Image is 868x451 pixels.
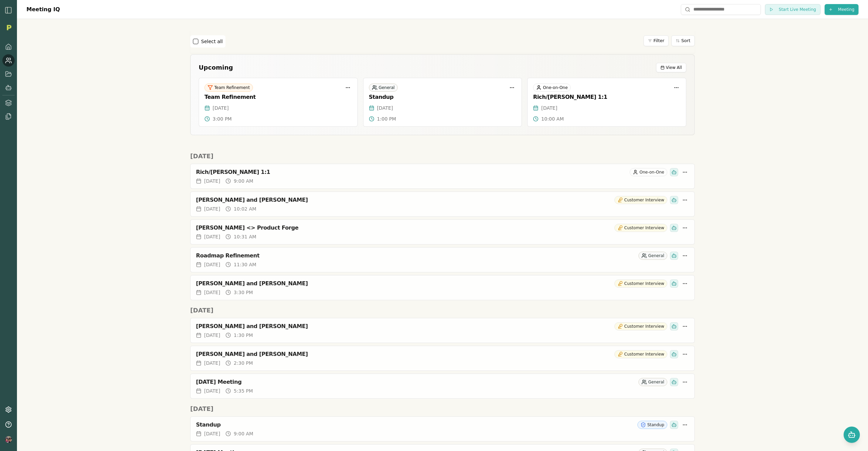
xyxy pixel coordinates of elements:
[204,94,352,101] div: Team Refinement
[671,35,695,46] button: Sort
[666,65,682,70] span: View All
[656,63,686,72] button: View All
[234,233,256,240] span: 10:31 AM
[670,279,678,288] div: Smith has been invited
[204,430,220,437] span: [DATE]
[190,416,695,441] a: StandupStandup[DATE]9:00 AM
[234,289,253,296] span: 3:30 PM
[190,374,695,399] a: [DATE] MeetingGeneral[DATE]5:35 PM
[234,360,253,366] span: 2:30 PM
[190,247,695,272] a: Roadmap RefinementGeneral[DATE]11:30 AM
[196,323,612,330] div: [PERSON_NAME] and [PERSON_NAME]
[670,378,678,386] div: Smith has been invited
[5,436,12,443] img: profile
[196,252,636,259] div: Roadmap Refinement
[190,275,695,300] a: [PERSON_NAME] and [PERSON_NAME]Customer Interview[DATE]3:30 PM
[681,196,689,204] button: More options
[644,35,669,46] button: Filter
[614,322,667,330] div: Customer Interview
[234,332,253,339] span: 1:30 PM
[670,252,678,260] div: Smith has been invited
[190,192,695,217] a: [PERSON_NAME] and [PERSON_NAME]Customer Interview[DATE]10:02 AM
[204,178,220,184] span: [DATE]
[196,280,612,287] div: [PERSON_NAME] and [PERSON_NAME]
[196,421,635,428] div: Standup
[681,224,689,232] button: More options
[234,205,256,212] span: 10:02 AM
[670,350,678,358] div: Smith has been invited
[213,105,229,111] span: [DATE]
[638,252,667,260] div: General
[681,378,689,386] button: More options
[614,224,667,232] div: Customer Interview
[4,22,14,33] img: Organization logo
[204,233,220,240] span: [DATE]
[369,94,516,101] div: Standup
[234,387,253,394] span: 5:35 PM
[234,178,253,184] span: 9:00 AM
[779,7,816,12] span: Start Live Meeting
[670,322,678,330] div: Smith has been invited
[637,421,667,429] div: Standup
[190,306,695,315] h2: [DATE]
[204,360,220,366] span: [DATE]
[681,322,689,330] button: More options
[196,169,627,176] div: Rich/[PERSON_NAME] 1:1
[2,418,15,431] button: Help
[681,279,689,288] button: More options
[765,4,821,15] button: Start Live Meeting
[234,261,256,268] span: 11:30 AM
[196,379,636,385] div: [DATE] Meeting
[234,430,253,437] span: 9:00 AM
[681,421,689,429] button: More options
[670,224,678,232] div: Smith has been invited
[681,168,689,176] button: More options
[369,84,398,92] div: General
[614,196,667,204] div: Customer Interview
[614,279,667,288] div: Customer Interview
[204,289,220,296] span: [DATE]
[508,84,516,92] button: More options
[533,94,680,101] div: Rich/[PERSON_NAME] 1:1
[670,421,678,429] div: Smith has been invited
[630,168,667,176] div: One-on-One
[670,168,678,176] div: Smith has been invited
[541,105,557,111] span: [DATE]
[190,164,695,189] a: Rich/[PERSON_NAME] 1:1One-on-One[DATE]9:00 AM
[541,115,564,122] span: 10:00 AM
[614,350,667,358] div: Customer Interview
[681,350,689,358] button: More options
[204,387,220,394] span: [DATE]
[4,6,13,14] img: sidebar
[190,318,695,343] a: [PERSON_NAME] and [PERSON_NAME]Customer Interview[DATE]1:30 PM
[344,84,352,92] button: More options
[681,252,689,260] button: More options
[638,378,667,386] div: General
[190,404,695,414] h2: [DATE]
[377,115,396,122] span: 1:00 PM
[533,84,571,92] div: One-on-One
[26,5,60,14] h1: Meeting IQ
[213,115,232,122] span: 3:00 PM
[190,346,695,371] a: [PERSON_NAME] and [PERSON_NAME]Customer Interview[DATE]2:30 PM
[825,4,859,15] button: Meeting
[199,63,233,72] h2: Upcoming
[204,261,220,268] span: [DATE]
[201,38,223,45] label: Select all
[204,332,220,339] span: [DATE]
[670,196,678,204] div: Smith has been invited
[196,224,612,231] div: [PERSON_NAME] <> Product Forge
[838,7,854,12] span: Meeting
[377,105,393,111] span: [DATE]
[190,219,695,245] a: [PERSON_NAME] <> Product ForgeCustomer Interview[DATE]10:31 AM
[196,197,612,203] div: [PERSON_NAME] and [PERSON_NAME]
[844,427,860,443] button: Open chat
[204,205,220,212] span: [DATE]
[672,84,680,92] button: More options
[204,84,253,92] div: Team Refinement
[190,151,695,161] h2: [DATE]
[196,351,612,358] div: [PERSON_NAME] and [PERSON_NAME]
